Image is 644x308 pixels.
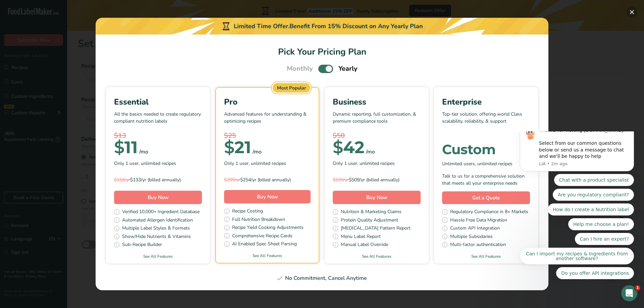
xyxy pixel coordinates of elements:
[273,83,310,93] div: Most Popular
[114,96,202,108] div: Essential
[114,111,202,131] p: All the basics needed to create regulatory compliant nutrition labels
[442,173,530,187] div: Talk to us for a comprehensive solution that meets all your enterprise needs
[224,111,311,131] p: Advanced features for understanding & optimizing recipes
[232,216,285,224] span: Full Nutrition Breakdown
[96,18,548,35] div: Limited Time Offer.
[29,29,119,36] p: Message from LIA, sent 2m ago
[450,225,500,233] span: Custom API Integration
[434,253,538,259] a: See All Features
[366,194,387,201] span: Buy Now
[106,253,210,259] a: See All Features
[224,137,234,158] span: $
[224,190,311,203] button: Buy Now
[333,176,421,183] div: $509/yr (billed annually)
[635,285,640,291] span: 1
[104,45,540,58] h1: Pick Your Pricing Plan
[442,111,530,131] p: Top-tier solution, offering world Class scalability, reliability, & support
[442,191,530,204] a: Get a Quote
[114,176,202,183] div: $133/yr (billed annually)
[450,217,507,225] span: Hassle Free Data Migration
[450,233,493,241] span: Multiple Subsidaries
[58,87,124,99] button: Quick reply: Help me choose a plan!
[232,232,292,241] span: Comprehensive Recipe Cards
[122,208,200,217] span: Verified 10,000+ Ingredient Database
[114,141,138,154] div: 11
[341,233,381,241] span: Menu Label Report
[341,217,398,225] span: Protein Quality Adjustment
[65,102,124,114] button: Quick reply: Can I hire an expert?
[224,176,311,183] div: $254/yr (billed annually)
[148,194,169,201] span: Buy Now
[10,43,124,148] div: Quick reply options
[253,148,262,156] div: /mo
[38,72,124,84] button: Quick reply: How do I create a Nutrition label
[139,148,148,156] div: /mo
[44,43,124,55] button: Quick reply: Chat with a product specialist
[341,241,388,249] span: Manual Label Override
[333,137,343,158] span: $
[46,136,124,148] button: Quick reply: Do you offer API integrations
[341,208,401,217] span: Nutrition & Marketing Claims
[621,285,637,301] iframe: Intercom live chat
[216,253,319,259] a: See All Features
[289,22,423,31] div: Benefit From 15% Discount on Any Yearly Plan
[10,116,124,133] button: Quick reply: Can I import my recipes & Ingredients from another software?
[333,131,421,141] div: $50
[442,160,513,167] span: Unlimited users, unlimited recipes
[232,224,304,232] span: Recipe Yield Cooking Adjustments
[224,177,240,183] span: $299/yr
[122,217,193,225] span: Automated Allergen Identification
[442,143,530,156] div: Custom
[43,57,124,69] button: Quick reply: Are you regulatory compliant?
[122,233,191,241] span: Show/Hide Nutrients & Vitamins
[333,177,349,183] span: $599/yr
[287,64,313,74] span: Monthly
[232,207,263,216] span: Recipe Costing
[442,96,530,108] div: Enterprise
[325,253,429,259] a: See All Features
[114,191,202,204] button: Buy Now
[122,241,162,249] span: Sub-Recipe Builder
[104,274,540,282] div: No Commitment, Cancel Anytime
[224,96,311,108] div: Pro
[114,131,202,141] div: $13
[224,131,311,141] div: $25
[333,111,421,131] p: Dynamic reporting, full customization, & premium compliance tools
[333,141,365,154] div: 42
[114,160,176,167] span: Only 1 user, unlimited recipes
[450,208,528,217] span: Regulatory Compliance in 8+ Markets
[338,64,358,74] span: Yearly
[232,240,297,249] span: AI Enabled Spec Sheet Parsing
[333,191,421,204] button: Buy Now
[333,160,395,167] span: Only 1 user, unlimited recipes
[333,96,421,108] div: Business
[122,225,190,233] span: Multiple Label Styles & Formats
[450,241,506,249] span: Multi-factor authentication
[224,160,286,167] span: Only 1 user, unlimited recipes
[224,141,251,154] div: 21
[472,194,500,202] span: Get a Quote
[114,177,130,183] span: $156/yr
[257,193,278,200] span: Buy Now
[366,148,375,156] div: /mo
[510,131,644,283] iframe: Intercom notifications message
[114,137,124,158] span: $
[341,225,411,233] span: [MEDICAL_DATA] Pattern Report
